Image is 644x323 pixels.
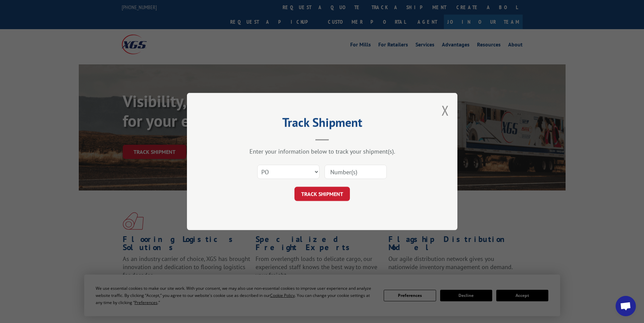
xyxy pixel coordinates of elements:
[442,101,449,119] button: Close modal
[221,147,424,155] div: Enter your information below to track your shipment(s).
[221,118,424,130] h2: Track Shipment
[616,296,636,316] div: Open chat
[325,165,387,179] input: Number(s)
[294,187,350,201] button: TRACK SHIPMENT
